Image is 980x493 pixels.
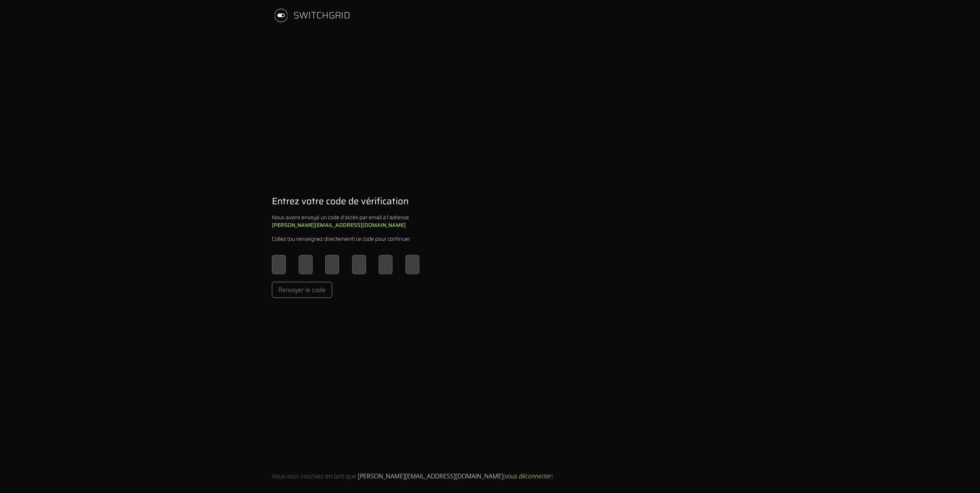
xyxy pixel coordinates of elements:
input: Please enter OTP character 2 [299,255,313,274]
span: [PERSON_NAME][EMAIL_ADDRESS][DOMAIN_NAME] [358,472,503,480]
input: Please enter OTP character 6 [406,255,419,274]
div: Vous vous inscrivez en tant que ( ) [272,471,553,481]
span: Renvoyer le code [278,285,326,294]
h1: Entrez votre code de vérification [272,195,409,207]
input: Please enter OTP character 4 [352,255,366,274]
div: SWITCHGRID [293,9,350,22]
button: Renvoyer le code [272,282,332,298]
b: [PERSON_NAME][EMAIL_ADDRESS][DOMAIN_NAME] [272,221,406,229]
input: Please enter OTP character 3 [325,255,339,274]
span: vous déconnecter [505,472,551,480]
div: Collez (ou renseignez directement) ce code pour continuer [272,235,410,243]
input: Please enter OTP character 1 [272,255,286,274]
div: Nous avons envoyé un code d'accès par email à l'adresse [272,213,419,229]
input: Please enter OTP character 5 [379,255,392,274]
